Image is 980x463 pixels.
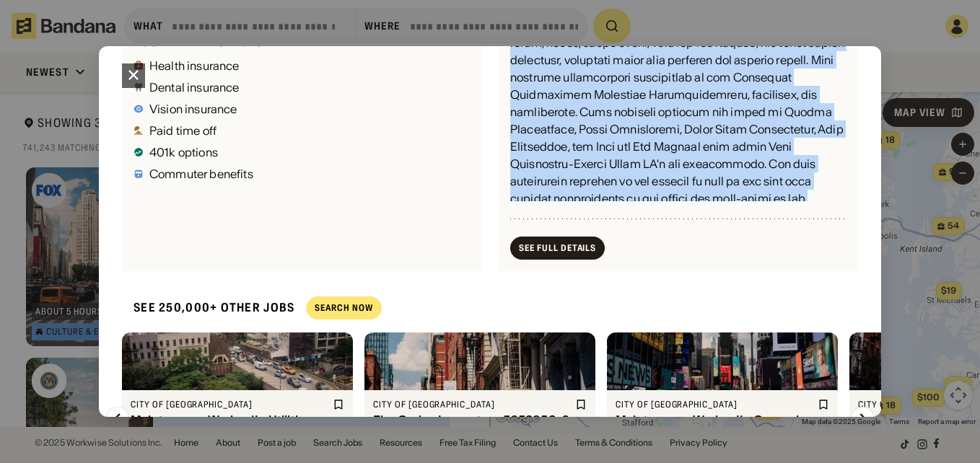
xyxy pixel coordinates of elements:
[616,399,815,410] div: City of [GEOGRAPHIC_DATA]
[131,413,330,441] div: Maintenance Worker II - Utilities - 5061509-0
[373,399,572,410] div: City of [GEOGRAPHIC_DATA]
[149,81,240,93] div: Dental insurance
[149,125,216,136] div: Paid time off
[519,244,596,252] div: See Full Details
[122,288,294,327] div: See 250,000+ other jobs
[149,103,237,115] div: Vision insurance
[373,413,572,427] div: Fire Codes Inspector - 5052953-0
[131,399,330,410] div: City of [GEOGRAPHIC_DATA]
[149,146,218,158] div: 401k options
[315,304,373,312] div: Search Now
[851,407,874,430] img: Right Arrow
[106,407,129,430] img: Left Arrow
[149,60,240,71] div: Health insurance
[149,168,253,180] div: Commuter benefits
[616,413,815,441] div: Maintenance Worker II - General Maintenance - 4989577-0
